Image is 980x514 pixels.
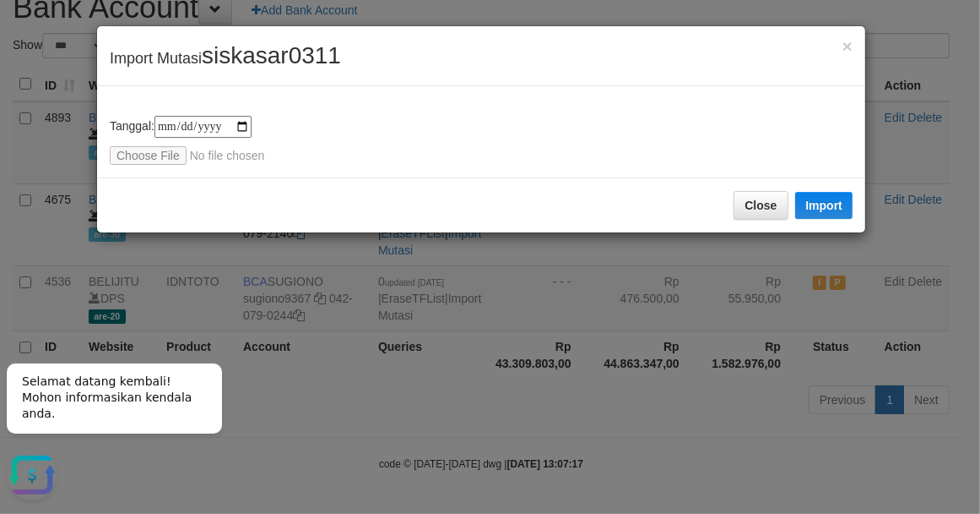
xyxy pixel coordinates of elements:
[842,36,853,56] span: ×
[110,116,853,165] div: Tanggal:
[734,191,788,220] button: Close
[842,37,853,55] button: Close
[202,42,341,68] span: siskasar0311
[110,50,341,67] span: Import Mutasi
[22,29,192,74] span: Selamat datang kembali! Mohon informasikan kendala anda.
[7,104,57,155] button: Open LiveChat chat widget
[795,192,853,219] button: Import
